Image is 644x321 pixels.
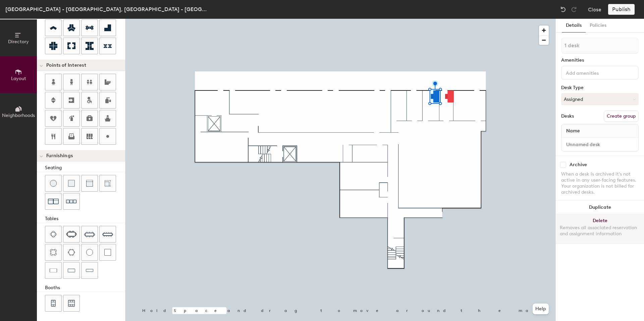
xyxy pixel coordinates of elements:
img: Couch (x2) [48,196,59,207]
button: Eight seat table [81,226,98,243]
span: Layout [11,76,26,81]
img: Four seat round table [50,249,57,256]
button: Four seat booth [45,295,62,312]
button: Couch (corner) [99,175,116,192]
img: Stool [50,180,57,187]
button: Ten seat table [99,226,116,243]
img: Table (1x4) [86,267,93,274]
input: Unnamed desk [563,140,637,149]
img: Eight seat table [84,229,95,240]
div: Tables [45,215,125,222]
div: Archive [570,162,587,168]
button: Couch (middle) [81,175,98,192]
span: Furnishings [46,153,73,158]
img: Six seat table [66,231,77,238]
div: Desk Type [561,85,639,90]
button: Table (1x1) [99,244,116,261]
button: Close [588,4,601,15]
button: Assigned [561,93,639,105]
button: Policies [586,19,610,33]
img: Table (round) [86,249,93,256]
img: Couch (middle) [86,180,93,187]
button: Six seat booth [63,295,80,312]
button: Table (round) [81,244,98,261]
img: Table (1x1) [104,249,111,256]
span: Neighborhoods [2,113,35,118]
img: Cushion [68,180,75,187]
button: Six seat table [63,226,80,243]
img: Table (1x3) [68,267,75,274]
span: Name [563,125,583,137]
img: Couch (corner) [104,180,111,187]
button: Details [562,19,586,33]
button: Stool [45,175,62,192]
img: Six seat round table [68,249,75,256]
img: Table (1x2) [50,267,57,274]
img: Four seat booth [50,300,56,307]
div: Seating [45,164,125,172]
img: Couch (x3) [66,196,77,207]
img: Four seat table [50,231,57,238]
input: Add amenities [565,68,625,76]
img: Undo [560,6,567,13]
button: Table (1x3) [63,262,80,279]
div: Desks [561,114,574,119]
button: Cushion [63,175,80,192]
button: Couch (x2) [45,193,62,210]
button: Four seat round table [45,244,62,261]
button: Create group [604,111,639,122]
button: Table (1x4) [81,262,98,279]
img: Six seat booth [68,300,75,307]
button: Table (1x2) [45,262,62,279]
button: Four seat table [45,226,62,243]
button: DeleteRemoves all associated reservation and assignment information [556,214,644,244]
button: Six seat round table [63,244,80,261]
button: Help [533,304,549,314]
span: Points of Interest [46,63,86,68]
button: Couch (x3) [63,193,80,210]
img: Ten seat table [102,229,113,240]
span: Directory [8,39,29,45]
div: Booths [45,284,125,292]
div: Amenities [561,58,639,63]
div: Removes all associated reservation and assignment information [560,225,640,237]
div: When a desk is archived it's not active in any user-facing features. Your organization is not bil... [561,171,639,195]
button: Duplicate [556,201,644,214]
div: [GEOGRAPHIC_DATA] - [GEOGRAPHIC_DATA], [GEOGRAPHIC_DATA] - [GEOGRAPHIC_DATA] [5,5,207,13]
img: Redo [571,6,577,13]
